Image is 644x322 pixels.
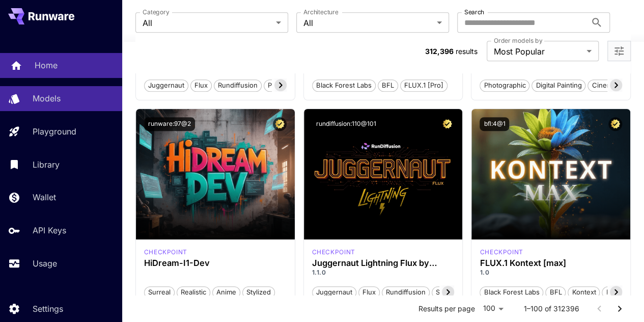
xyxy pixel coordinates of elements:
[144,248,187,257] p: checkpoint
[440,117,454,131] button: Certified Model – Vetted for best performance and includes a commercial license.
[144,248,187,257] div: hidreamdev
[273,117,287,131] button: Certified Model – Vetted for best performance and includes a commercial license.
[213,287,240,298] span: Anime
[523,304,579,314] p: 1–100 of 312396
[479,301,507,316] div: 100
[382,285,430,299] button: rundiffusion
[214,81,261,91] span: rundiffusion
[532,81,585,91] span: Digital Painting
[303,8,338,16] label: Architecture
[432,285,463,299] button: schnell
[312,285,356,299] button: juggernaut
[480,248,523,257] p: checkpoint
[382,287,429,298] span: rundiffusion
[214,78,262,92] button: rundiffusion
[33,125,76,138] p: Playground
[531,78,585,92] button: Digital Painting
[190,78,212,92] button: flux
[609,299,630,319] button: Go to next page
[480,287,543,298] span: Black Forest Labs
[378,81,398,91] span: BFL
[480,81,529,91] span: Photographic
[312,268,455,277] p: 1.1.0
[33,257,57,270] p: Usage
[546,287,565,298] span: BFL
[587,78,627,92] button: Cinematic
[568,285,600,299] button: Kontext
[145,81,188,91] span: juggernaut
[144,117,195,131] button: runware:97@2
[144,285,175,299] button: Surreal
[144,78,188,92] button: juggernaut
[480,117,509,131] button: bfl:4@1
[143,17,272,29] span: All
[33,303,63,315] p: Settings
[480,268,622,277] p: 1.0
[312,78,376,92] button: Black Forest Labs
[303,17,433,29] span: All
[400,78,447,92] button: FLUX.1 [pro]
[480,285,543,299] button: Black Forest Labs
[145,287,174,298] span: Surreal
[456,47,478,56] span: results
[144,258,287,268] h3: HiDream-I1-Dev
[480,248,523,257] div: fluxkontextmax
[480,258,622,268] h3: FLUX.1 Kontext [max]
[243,287,274,298] span: Stylized
[177,287,210,298] span: Realistic
[494,45,582,58] span: Most Popular
[312,248,355,257] p: checkpoint
[33,158,60,171] p: Library
[35,59,58,71] p: Home
[608,117,622,131] button: Certified Model – Vetted for best performance and includes a commercial license.
[264,81,282,91] span: pro
[313,287,356,298] span: juggernaut
[313,81,375,91] span: Black Forest Labs
[418,304,474,314] p: Results per page
[613,45,625,58] button: Open more filters
[177,285,210,299] button: Realistic
[212,285,240,299] button: Anime
[545,285,566,299] button: BFL
[312,117,380,131] button: rundiffusion:110@101
[568,287,599,298] span: Kontext
[242,285,275,299] button: Stylized
[494,36,542,45] label: Order models by
[312,258,455,268] h3: Juggernaut Lightning Flux by RunDiffusion
[33,92,61,104] p: Models
[264,78,283,92] button: pro
[312,248,355,257] div: flux1d
[33,224,66,236] p: API Keys
[358,285,380,299] button: flux
[588,81,626,91] span: Cinematic
[401,81,447,91] span: FLUX.1 [pro]
[143,8,170,16] label: Category
[359,287,379,298] span: flux
[33,191,56,203] p: Wallet
[378,78,398,92] button: BFL
[464,8,484,16] label: Search
[432,287,462,298] span: schnell
[191,81,211,91] span: flux
[480,78,529,92] button: Photographic
[425,47,454,56] span: 312,396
